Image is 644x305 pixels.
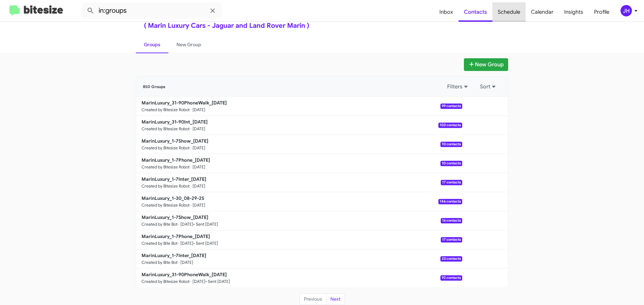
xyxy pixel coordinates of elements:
[136,192,462,211] a: MarinLuxury_1-30_08-29-25Created by Bitesize Robot · [DATE]146 contacts
[440,256,462,261] span: 23 contacts
[440,103,462,109] span: 99 contacts
[459,2,492,22] a: Contacts
[136,36,168,53] a: Groups
[142,100,227,106] b: MarinLuxury_31-90PhoneWalk_[DATE]
[205,279,230,284] small: • Sent [DATE]
[136,154,462,173] a: MarinLuxury_1-7Phone_[DATE]Created by Bitesize Robot · [DATE]10 contacts
[193,241,218,246] small: • Sent [DATE]
[464,58,508,71] button: New Group
[136,249,462,269] a: MarinLuxury_1-7Inter_[DATE]Created by Bite Bot · [DATE]23 contacts
[589,2,615,22] a: Profile
[440,142,462,147] span: 10 contacts
[136,269,462,288] a: MarinLuxury_31-90PhoneWalk_[DATE]Created by Bitesize Robot · [DATE]• Sent [DATE]92 contacts
[476,81,501,93] button: Sort
[81,3,222,19] input: Search
[441,218,462,223] span: 16 contacts
[615,5,637,16] button: JH
[142,279,205,284] small: Created by Bitesize Robot · [DATE]
[136,116,462,135] a: MarinLuxury_31-90Int_[DATE]Created by Bitesize Robot · [DATE]103 contacts
[142,195,204,201] b: MarinLuxury_1-30_08-29-25
[441,180,462,185] span: 17 contacts
[142,126,205,132] small: Created by Bitesize Robot · [DATE]
[136,97,462,116] a: MarinLuxury_31-90PhoneWalk_[DATE]Created by Bitesize Robot · [DATE]99 contacts
[142,260,193,265] small: Created by Bite Bot · [DATE]
[142,119,208,125] b: MarinLuxury_31-90Int_[DATE]
[142,233,210,239] b: MarinLuxury_1-7Phone_[DATE]
[142,252,206,258] b: MarinLuxury_1-7Inter_[DATE]
[142,107,205,112] small: Created by Bitesize Robot · [DATE]
[434,2,459,22] a: Inbox
[142,241,193,246] small: Created by Bite Bot · [DATE]
[438,199,462,204] span: 146 contacts
[441,237,462,242] span: 17 contacts
[621,5,632,16] div: JH
[492,2,526,22] a: Schedule
[142,157,210,163] b: MarinLuxury_1-7Phone_[DATE]
[440,275,462,281] span: 92 contacts
[142,222,193,227] small: Created by Bite Bot · [DATE]
[559,2,589,22] a: Insights
[143,84,165,89] span: 850 Groups
[136,230,462,249] a: MarinLuxury_1-7Phone_[DATE]Created by Bite Bot · [DATE]• Sent [DATE]17 contacts
[440,161,462,166] span: 10 contacts
[142,138,208,144] b: MarinLuxury_1-7Show_[DATE]
[142,176,206,182] b: MarinLuxury_1-7Inter_[DATE]
[193,222,218,227] small: • Sent [DATE]
[438,123,462,128] span: 103 contacts
[144,22,500,29] div: ( Marin Luxury Cars - Jaguar and Land Rover Marin )
[142,145,205,151] small: Created by Bitesize Robot · [DATE]
[168,36,209,53] a: New Group
[142,203,205,208] small: Created by Bitesize Robot · [DATE]
[142,164,205,170] small: Created by Bitesize Robot · [DATE]
[136,135,462,154] a: MarinLuxury_1-7Show_[DATE]Created by Bitesize Robot · [DATE]10 contacts
[526,2,559,22] a: Calendar
[136,173,462,192] a: MarinLuxury_1-7Inter_[DATE]Created by Bitesize Robot · [DATE]17 contacts
[142,214,208,220] b: MarinLuxury_1-7Show_[DATE]
[443,81,473,93] button: Filters
[142,272,227,278] b: MarinLuxury_31-90PhoneWalk_[DATE]
[142,183,205,189] small: Created by Bitesize Robot · [DATE]
[136,211,462,230] a: MarinLuxury_1-7Show_[DATE]Created by Bite Bot · [DATE]• Sent [DATE]16 contacts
